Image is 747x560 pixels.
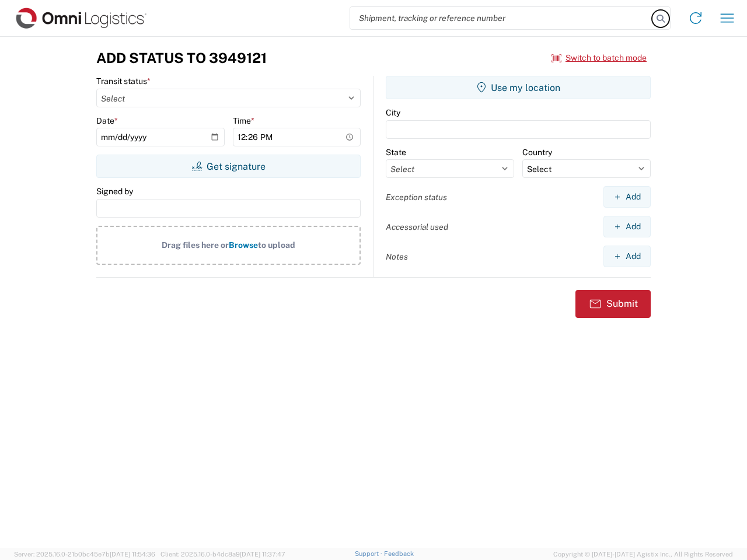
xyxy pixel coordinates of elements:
[110,551,155,558] span: [DATE] 11:54:36
[386,222,448,232] label: Accessorial used
[14,551,155,558] span: Server: 2025.16.0-21b0bc45e7b
[603,246,651,267] button: Add
[160,551,285,558] span: Client: 2025.16.0-b4dc8a9
[386,147,406,157] label: State
[96,155,361,178] button: Get signature
[522,147,552,157] label: Country
[350,7,652,29] input: Shipment, tracking or reference number
[96,186,133,197] label: Signed by
[240,551,285,558] span: [DATE] 11:37:47
[96,50,267,66] h3: Add Status to 3949121
[386,251,408,262] label: Notes
[551,48,647,68] button: Switch to batch mode
[603,186,651,208] button: Add
[229,240,258,250] span: Browse
[233,116,254,126] label: Time
[355,550,384,557] a: Support
[96,116,118,126] label: Date
[386,76,651,99] button: Use my location
[384,550,414,557] a: Feedback
[575,290,651,318] button: Submit
[386,192,447,202] label: Exception status
[96,76,151,86] label: Transit status
[258,240,295,250] span: to upload
[162,240,229,250] span: Drag files here or
[553,549,733,559] span: Copyright © [DATE]-[DATE] Agistix Inc., All Rights Reserved
[603,216,651,237] button: Add
[386,107,400,118] label: City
